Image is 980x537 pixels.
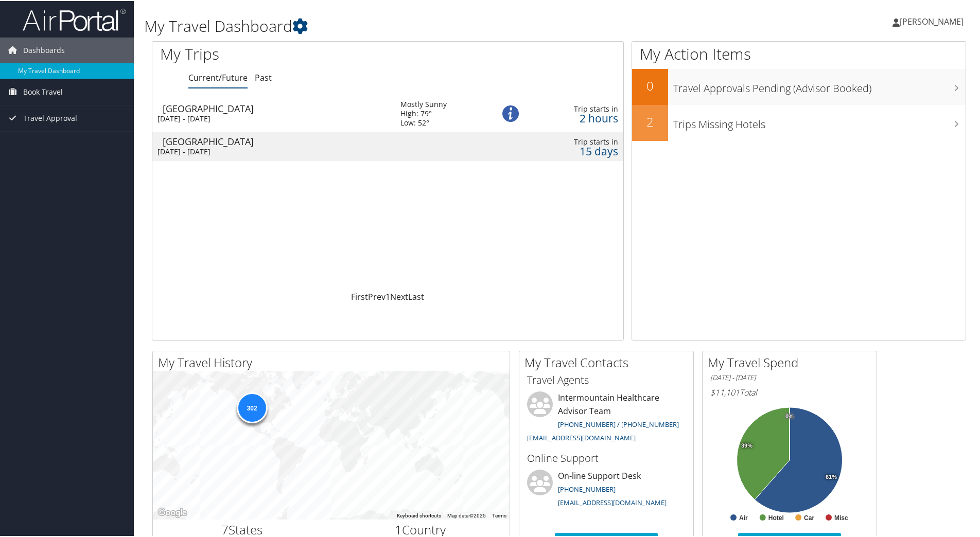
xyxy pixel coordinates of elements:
a: Prev [368,290,386,301]
a: 2Trips Missing Hotels [632,104,966,140]
span: 7 [221,520,229,537]
text: Car [804,513,814,521]
div: Low: 52° [400,117,447,127]
button: Keyboard shortcuts [397,511,441,518]
span: Travel Approval [23,104,77,130]
span: Book Travel [23,78,63,104]
div: [GEOGRAPHIC_DATA] [163,136,390,145]
h3: Online Support [527,450,686,464]
span: 1 [395,520,402,537]
h2: My Travel Contacts [524,353,693,370]
h3: Trips Missing Hotels [673,111,966,131]
h2: My Travel Spend [708,353,877,370]
div: 302 [236,391,267,422]
h2: 2 [632,112,668,130]
a: [EMAIL_ADDRESS][DOMAIN_NAME] [558,497,667,506]
a: Open this area in Google Maps (opens a new window) [155,505,189,518]
img: airportal-logo.png [23,7,126,31]
img: Google [155,505,189,518]
div: Mostly Sunny [400,99,447,108]
tspan: 0% [785,413,794,419]
a: 1 [386,290,390,301]
a: First [351,290,368,301]
div: Trip starts in [538,103,618,113]
h1: My Trips [160,42,419,64]
div: [DATE] - [DATE] [157,113,385,122]
h1: My Travel Dashboard [144,14,697,36]
a: [PERSON_NAME] [892,5,974,36]
h3: Travel Agents [527,372,686,386]
span: $11,101 [710,386,740,397]
div: Trip starts in [538,136,618,146]
h2: My Travel History [158,353,510,370]
h6: [DATE] - [DATE] [710,372,869,382]
h6: Total [710,386,869,397]
a: Current/Future [188,71,248,82]
span: Map data ©2025 [447,512,486,517]
div: High: 79° [400,108,447,117]
h1: My Action Items [632,42,966,64]
div: [DATE] - [DATE] [157,146,385,155]
h2: 0 [632,76,668,94]
tspan: 61% [826,473,837,479]
h3: Travel Approvals Pending (Advisor Booked) [673,75,966,95]
img: alert-flat-solid-info.png [502,104,519,121]
a: 0Travel Approvals Pending (Advisor Booked) [632,68,966,104]
text: Hotel [768,513,784,521]
tspan: 39% [741,442,752,448]
a: [EMAIL_ADDRESS][DOMAIN_NAME] [527,432,636,441]
a: Past [255,71,272,82]
a: Terms (opens in new tab) [492,512,506,517]
div: [GEOGRAPHIC_DATA] [163,103,390,112]
li: On-line Support Desk [522,469,691,511]
a: [PHONE_NUMBER] / [PHONE_NUMBER] [558,419,679,428]
li: Intermountain Healthcare Advisor Team [522,390,691,445]
div: 15 days [538,146,618,155]
a: [PHONE_NUMBER] [558,484,616,493]
a: Last [408,290,424,301]
a: Next [390,290,408,301]
text: Misc [834,513,848,521]
span: Dashboards [23,37,65,62]
div: 2 hours [538,113,618,122]
span: [PERSON_NAME] [900,15,964,26]
text: Air [739,513,748,521]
